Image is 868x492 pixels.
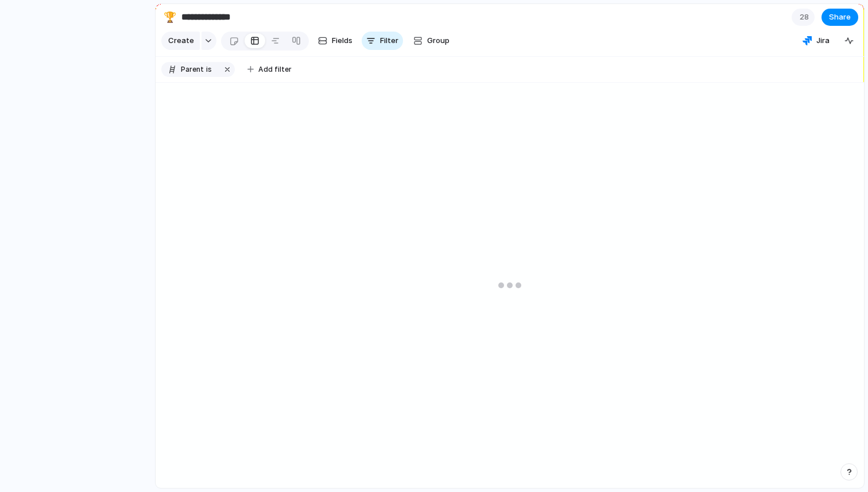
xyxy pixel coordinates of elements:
[798,32,834,49] button: Jira
[332,35,352,47] span: Fields
[164,9,176,25] div: 🏆
[427,35,449,47] span: Group
[241,61,299,78] button: Add filter
[258,64,292,75] span: Add filter
[313,32,357,50] button: Fields
[206,64,212,75] span: is
[204,63,214,76] button: is
[161,32,200,50] button: Create
[816,35,830,47] span: Jira
[380,35,398,47] span: Filter
[362,32,403,50] button: Filter
[408,32,455,50] button: Group
[161,8,179,26] button: 🏆
[168,35,194,47] span: Create
[821,9,858,26] button: Share
[800,11,812,23] span: 28
[829,11,851,23] span: Share
[181,64,204,75] span: Parent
